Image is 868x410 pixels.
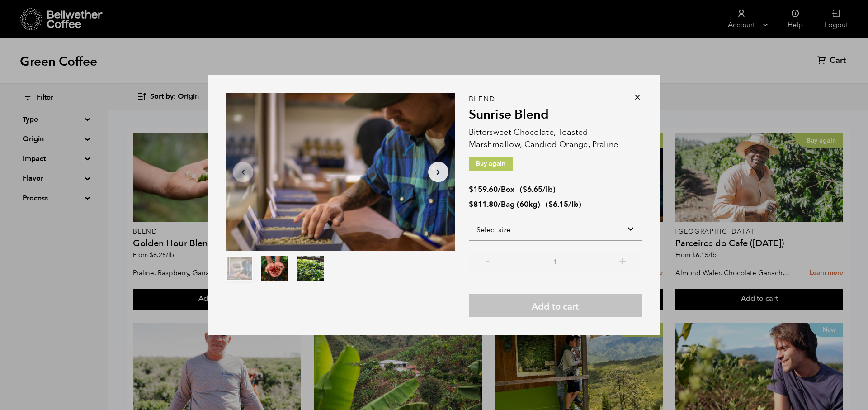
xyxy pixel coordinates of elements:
span: / [498,184,501,195]
span: ( ) [520,184,556,195]
span: /lb [568,199,579,210]
span: $ [548,199,553,210]
span: Bag (60kg) [501,199,540,210]
bdi: 6.15 [548,199,568,210]
p: Buy again [469,157,513,171]
span: /lb [542,184,553,195]
bdi: 159.60 [469,184,498,195]
span: $ [469,199,473,210]
span: $ [523,184,527,195]
button: + [617,256,628,265]
button: - [482,256,494,265]
h2: Sunrise Blend [469,107,642,123]
bdi: 6.65 [523,184,542,195]
span: / [498,199,501,210]
span: $ [469,184,473,195]
bdi: 811.80 [469,199,498,210]
button: Add to cart [469,294,642,317]
span: ( ) [546,199,581,210]
p: Bittersweet Chocolate, Toasted Marshmallow, Candied Orange, Praline [469,126,642,151]
span: Box [501,184,514,195]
